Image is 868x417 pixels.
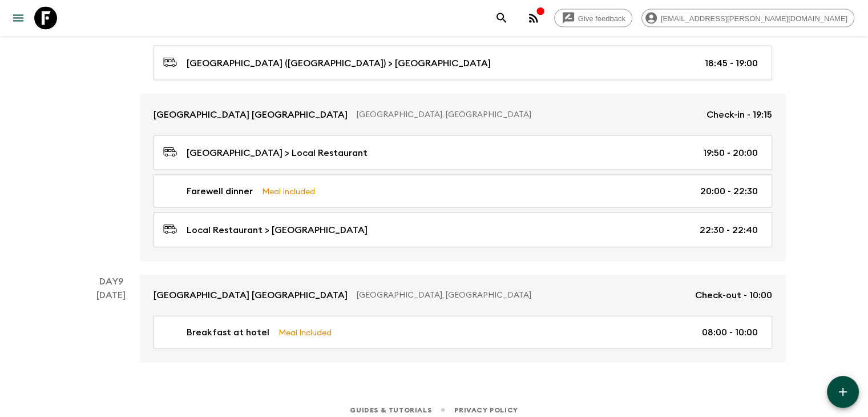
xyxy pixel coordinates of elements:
[187,326,269,339] p: Breakfast at hotel
[187,146,368,160] p: [GEOGRAPHIC_DATA] > Local Restaurant
[702,326,758,339] p: 08:00 - 10:00
[7,7,30,30] button: menu
[490,7,513,30] button: search adventures
[454,404,518,416] a: Privacy Policy
[187,185,253,198] p: Farewell dinner
[154,288,348,302] p: [GEOGRAPHIC_DATA] [GEOGRAPHIC_DATA]
[357,109,697,121] p: [GEOGRAPHIC_DATA], [GEOGRAPHIC_DATA]
[655,14,854,23] span: [EMAIL_ADDRESS][PERSON_NAME][DOMAIN_NAME]
[554,9,632,27] a: Give feedback
[572,14,632,23] span: Give feedback
[140,94,786,135] a: [GEOGRAPHIC_DATA] [GEOGRAPHIC_DATA][GEOGRAPHIC_DATA], [GEOGRAPHIC_DATA]Check-in - 19:15
[140,275,786,316] a: [GEOGRAPHIC_DATA] [GEOGRAPHIC_DATA][GEOGRAPHIC_DATA], [GEOGRAPHIC_DATA]Check-out - 10:00
[703,146,758,160] p: 19:50 - 20:00
[700,185,758,198] p: 20:00 - 22:30
[83,275,140,288] p: Day 9
[705,57,758,70] p: 18:45 - 19:00
[278,326,332,339] p: Meal Included
[695,288,772,302] p: Check-out - 10:00
[154,108,348,122] p: [GEOGRAPHIC_DATA] [GEOGRAPHIC_DATA]
[154,46,772,81] a: [GEOGRAPHIC_DATA] ([GEOGRAPHIC_DATA]) > [GEOGRAPHIC_DATA]18:45 - 19:00
[350,404,431,416] a: Guides & Tutorials
[154,135,772,170] a: [GEOGRAPHIC_DATA] > Local Restaurant19:50 - 20:00
[357,290,686,301] p: [GEOGRAPHIC_DATA], [GEOGRAPHIC_DATA]
[262,185,315,198] p: Meal Included
[706,108,772,122] p: Check-in - 19:15
[700,223,758,237] p: 22:30 - 22:40
[641,9,854,27] div: [EMAIL_ADDRESS][PERSON_NAME][DOMAIN_NAME]
[187,57,491,70] p: [GEOGRAPHIC_DATA] ([GEOGRAPHIC_DATA]) > [GEOGRAPHIC_DATA]
[187,223,368,237] p: Local Restaurant > [GEOGRAPHIC_DATA]
[154,316,772,349] a: Breakfast at hotelMeal Included08:00 - 10:00
[96,288,126,363] div: [DATE]
[154,175,772,208] a: Farewell dinnerMeal Included20:00 - 22:30
[154,212,772,247] a: Local Restaurant > [GEOGRAPHIC_DATA]22:30 - 22:40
